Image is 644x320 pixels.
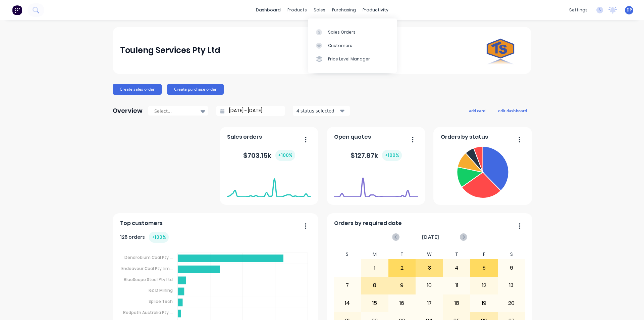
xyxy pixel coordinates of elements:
tspan: R& D Mining [149,287,173,293]
button: 4 status selected [293,106,350,116]
span: Sales orders [227,133,262,141]
div: 15 [361,295,388,312]
div: 12 [471,277,497,294]
div: products [284,5,310,15]
div: 11 [443,277,470,294]
a: Sales Orders [308,25,397,39]
div: T [443,249,471,259]
div: S [334,249,361,259]
div: 9 [389,277,416,294]
a: Price Level Manager [308,52,397,66]
div: T [388,249,416,259]
div: 4 [443,260,470,276]
img: Factory [12,5,22,15]
div: purchasing [329,5,359,15]
div: 18 [443,295,470,312]
tspan: Dendrobium Coal Pty ... [124,255,173,260]
div: S [498,249,525,259]
button: add card [465,106,490,115]
tspan: Redpath Australia Pty ... [123,310,173,315]
div: settings [566,5,591,15]
div: + 100 % [382,150,402,161]
div: 19 [471,295,497,312]
button: edit dashboard [494,106,531,115]
div: 8 [361,277,388,294]
a: dashboard [253,5,284,15]
div: 128 orders [120,232,169,243]
div: 13 [498,277,525,294]
div: 17 [416,295,443,312]
div: 20 [498,295,525,312]
div: + 100 % [275,150,295,161]
span: [DATE] [422,233,439,241]
div: F [470,249,498,259]
div: 6 [498,260,525,276]
div: M [361,249,388,259]
div: Overview [113,104,143,118]
div: 2 [389,260,416,276]
span: Orders by status [441,133,488,141]
div: Customers [328,43,352,49]
tspan: Endeavour Coal Pty Lim... [121,266,173,271]
span: DP [627,7,632,13]
div: 5 [471,260,497,276]
div: 16 [389,295,416,312]
div: + 100 % [149,232,169,243]
img: Touleng Services Pty Ltd [477,27,524,74]
div: 10 [416,277,443,294]
span: Top customers [120,219,163,227]
div: sales [310,5,329,15]
div: 7 [334,277,361,294]
a: Customers [308,39,397,52]
div: 14 [334,295,361,312]
div: 3 [416,260,443,276]
div: 4 status selected [297,107,339,114]
div: Price Level Manager [328,56,370,62]
tspan: BlueScope Steel Pty Ltd [124,276,173,282]
div: $ 127.87k [351,150,402,161]
div: Sales Orders [328,29,356,35]
button: Create sales order [113,84,162,95]
div: $ 703.15k [243,150,295,161]
div: productivity [359,5,392,15]
button: Create purchase order [167,84,224,95]
div: W [416,249,443,259]
span: Open quotes [334,133,371,141]
div: Touleng Services Pty Ltd [120,44,220,57]
tspan: Splice Tech [149,299,173,304]
div: 1 [361,260,388,276]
